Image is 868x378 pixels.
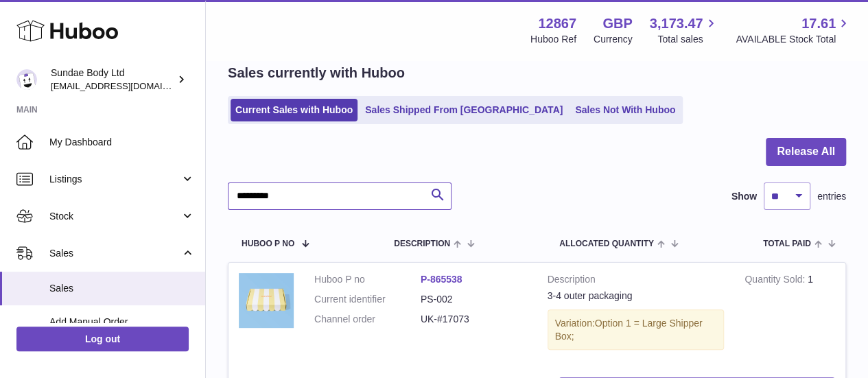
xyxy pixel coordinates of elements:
span: [EMAIL_ADDRESS][DOMAIN_NAME] [51,80,202,91]
dd: UK-#17073 [421,313,527,326]
dt: Channel order [314,313,421,326]
span: Total paid [763,239,811,248]
button: Release All [766,138,846,166]
label: Show [731,190,757,203]
span: AVAILABLE Stock Total [736,33,852,46]
td: 1 [734,263,845,368]
div: 3-4 outer packaging [548,290,725,303]
div: Huboo Ref [530,33,576,46]
a: Sales Shipped From [GEOGRAPHIC_DATA] [360,99,567,121]
a: 3,173.47 Total sales [650,14,719,46]
strong: Description [548,273,725,290]
span: ALLOCATED Quantity [559,239,654,248]
img: internalAdmin-12867@internal.huboo.com [16,69,37,90]
dt: Current identifier [314,293,421,306]
h2: Sales currently with Huboo [228,64,405,82]
span: entries [817,190,846,203]
div: Variation: [548,309,725,351]
span: Add Manual Order [49,316,195,329]
a: Log out [16,327,189,351]
div: Sundae Body Ltd [51,67,174,93]
span: Sales [49,247,180,260]
span: Description [394,239,450,248]
span: 17.61 [801,14,836,33]
span: Huboo P no [242,239,294,248]
strong: Quantity Sold [744,274,808,288]
a: 17.61 AVAILABLE Stock Total [736,14,852,46]
dt: Huboo P no [314,273,421,286]
span: Sales [49,282,195,295]
span: Option 1 = Large Shipper Box; [555,318,703,342]
dd: PS-002 [421,293,527,306]
strong: GBP [602,14,632,33]
span: Stock [49,210,180,223]
a: Sales Not With Huboo [570,99,680,121]
a: P-865538 [421,274,462,285]
strong: 12867 [538,14,576,33]
span: Total sales [657,33,718,46]
div: Currency [594,33,633,46]
span: My Dashboard [49,136,195,149]
span: 3,173.47 [650,14,703,33]
span: Listings [49,173,180,186]
a: Current Sales with Huboo [231,99,357,121]
img: SundaeShipper_16a6fc00-6edf-4928-86da-7e3aaa1396b4.jpg [239,273,294,328]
